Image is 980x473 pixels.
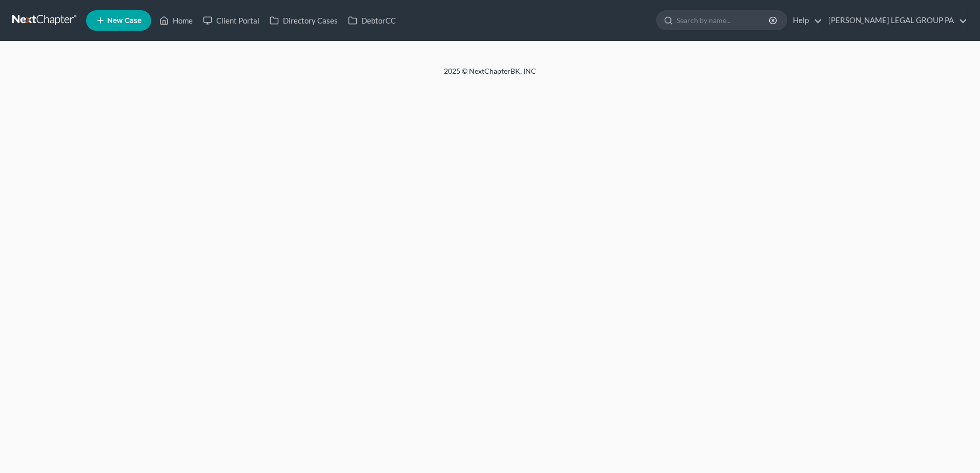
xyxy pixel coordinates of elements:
a: Home [154,11,198,30]
a: Client Portal [198,11,264,30]
a: Help [788,11,822,30]
div: 2025 © NextChapterBK, INC [198,66,782,84]
a: [PERSON_NAME] LEGAL GROUP PA [823,11,967,30]
a: DebtorCC [343,11,401,30]
input: Search by name... [677,11,770,30]
a: Directory Cases [264,11,343,30]
span: New Case [107,17,141,25]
